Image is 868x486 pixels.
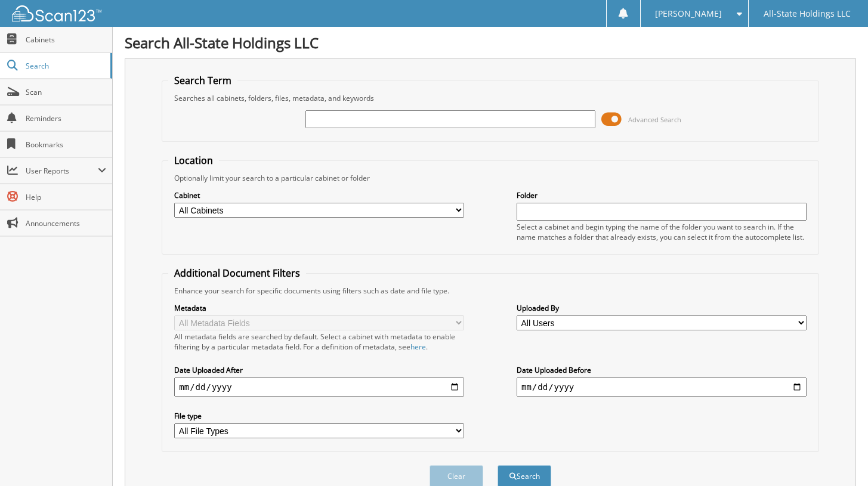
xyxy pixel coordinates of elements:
span: User Reports [26,166,98,176]
div: Select a cabinet and begin typing the name of the folder you want to search in. If the name match... [517,222,807,242]
span: Cabinets [26,35,106,45]
legend: Additional Document Filters [168,267,306,280]
input: end [517,377,807,397]
span: Bookmarks [26,140,106,150]
div: Optionally limit your search to a particular cabinet or folder [168,173,812,183]
iframe: Chat Widget [808,429,868,486]
a: here [410,342,426,352]
label: Date Uploaded Before [517,365,807,375]
label: Metadata [174,303,464,313]
span: Announcements [26,218,106,228]
label: Cabinet [174,190,464,200]
label: Folder [517,190,807,200]
label: File type [174,411,464,421]
div: Enhance your search for specific documents using filters such as date and file type. [168,286,812,296]
span: Reminders [26,113,106,123]
div: Searches all cabinets, folders, files, metadata, and keywords [168,93,812,103]
div: All metadata fields are searched by default. Select a cabinet with metadata to enable filtering b... [174,332,464,352]
label: Uploaded By [517,303,807,313]
span: [PERSON_NAME] [655,10,722,17]
span: Advanced Search [628,115,681,124]
legend: Search Term [168,74,237,87]
span: Scan [26,87,106,97]
legend: Location [168,154,219,167]
input: start [174,377,464,397]
img: scan123-logo-white.svg [12,5,101,21]
label: Date Uploaded After [174,365,464,375]
span: Help [26,192,106,202]
span: Search [26,61,104,71]
h1: Search All-State Holdings LLC [125,33,856,52]
span: All-State Holdings LLC [764,10,851,17]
